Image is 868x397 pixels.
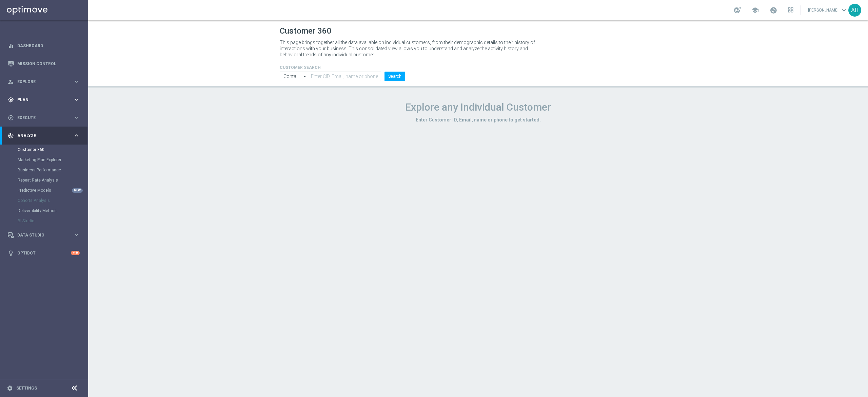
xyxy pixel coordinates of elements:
i: arrow_drop_down [302,72,309,81]
h4: CUSTOMER SEARCH [280,65,405,70]
i: gps_fixed [8,97,14,103]
a: Optibot [17,244,71,262]
span: school [751,6,759,14]
a: [PERSON_NAME]keyboard_arrow_down [807,5,848,15]
a: Mission Control [17,55,80,73]
h3: Enter Customer ID, Email, name or phone to get started. [280,117,676,123]
div: Mission Control [8,55,80,73]
div: Marketing Plan Explorer [18,155,87,165]
a: Customer 360 [18,147,71,152]
i: keyboard_arrow_right [73,78,80,85]
input: Contains [280,72,309,81]
div: Data Studio [8,232,73,238]
a: Dashboard [17,37,80,55]
div: Explore [8,79,73,85]
button: lightbulb Optibot +10 [7,250,80,256]
i: settings [7,385,13,391]
div: AB [848,4,861,17]
i: keyboard_arrow_right [73,132,80,139]
span: Execute [17,116,73,120]
span: Explore [17,80,73,84]
button: play_circle_outline Execute keyboard_arrow_right [7,115,80,120]
div: Deliverability Metrics [18,206,87,216]
i: track_changes [8,133,14,139]
div: NEW [72,188,83,193]
div: Execute [8,115,73,121]
i: person_search [8,79,14,85]
div: Customer 360 [18,145,87,155]
a: Settings [16,386,37,390]
i: keyboard_arrow_right [73,96,80,103]
i: lightbulb [8,250,14,256]
a: Deliverability Metrics [18,208,71,213]
p: This page brings together all the data available on individual customers, from their demographic ... [280,39,541,58]
h1: Explore any Individual Customer [280,101,676,113]
h1: Customer 360 [280,26,676,36]
div: Predictive Models [18,185,87,195]
div: Business Performance [18,165,87,175]
i: keyboard_arrow_right [73,114,80,121]
div: Repeat Rate Analysis [18,175,87,185]
span: keyboard_arrow_down [840,6,848,14]
i: equalizer [8,43,14,49]
button: Search [384,72,405,81]
button: gps_fixed Plan keyboard_arrow_right [7,97,80,102]
span: Plan [17,98,73,102]
a: Marketing Plan Explorer [18,157,71,163]
span: Analyze [17,134,73,138]
button: Data Studio keyboard_arrow_right [7,232,80,238]
a: Repeat Rate Analysis [18,177,71,183]
a: Business Performance [18,167,71,173]
span: Data Studio [17,233,73,237]
div: Optibot [8,244,80,262]
a: Predictive Models [18,188,71,193]
div: Dashboard [8,37,80,55]
div: Analyze [8,133,73,139]
div: Cohorts Analysis [18,195,87,206]
i: keyboard_arrow_right [73,232,80,238]
i: play_circle_outline [8,115,14,121]
input: Enter CID, Email, name or phone [309,72,381,81]
button: track_changes Analyze keyboard_arrow_right [7,133,80,138]
button: equalizer Dashboard [7,43,80,49]
div: BI Studio [18,216,87,226]
div: +10 [71,251,80,255]
button: Mission Control [7,61,80,67]
div: Plan [8,97,73,103]
button: person_search Explore keyboard_arrow_right [7,79,80,84]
